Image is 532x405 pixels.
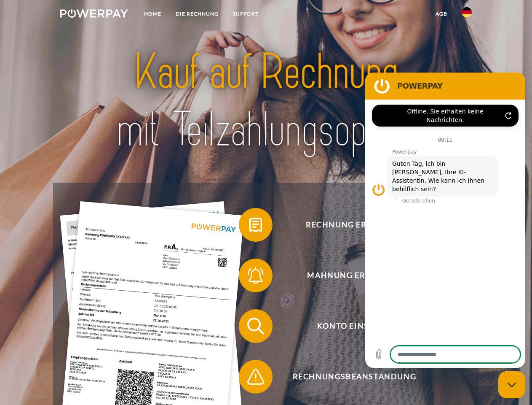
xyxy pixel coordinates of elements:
[239,259,458,292] button: Mahnung erhalten?
[60,9,128,18] img: logo-powerpay-white.svg
[365,73,525,368] iframe: Messaging-Fenster
[168,6,226,22] a: DIE RECHNUNG
[462,7,472,17] img: de
[239,208,458,242] button: Rechnung erhalten?
[251,208,457,242] span: Rechnung erhalten?
[239,309,458,343] button: Konto einsehen
[245,214,266,235] img: qb_bill.svg
[245,265,266,286] img: qb_bell.svg
[498,371,525,398] iframe: Schaltfläche zum Öffnen des Messaging-Fensters; Konversation läuft
[251,309,457,343] span: Konto einsehen
[226,6,266,22] a: SUPPORT
[137,6,168,22] a: Home
[80,40,452,162] img: title-powerpay_de.svg
[239,360,458,394] button: Rechnungsbeanstandung
[245,366,266,387] img: qb_warning.svg
[428,6,454,22] a: agb
[245,316,266,337] img: qb_search.svg
[251,259,457,292] span: Mahnung erhalten?
[251,360,457,394] span: Rechnungsbeanstandung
